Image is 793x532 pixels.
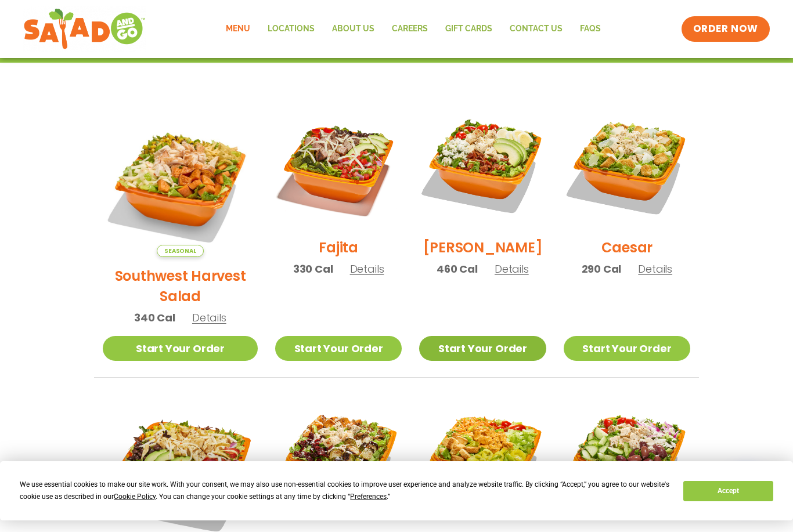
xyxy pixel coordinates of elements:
[501,16,571,42] a: Contact Us
[319,237,358,258] h2: Fajita
[638,262,672,276] span: Details
[564,102,690,229] img: Product photo for Caesar Salad
[103,102,258,257] img: Product photo for Southwest Harvest Salad
[571,16,610,42] a: FAQs
[275,336,402,361] a: Start Your Order
[275,395,402,522] img: Product photo for Roasted Autumn Salad
[217,16,259,42] a: Menu
[437,16,501,42] a: GIFT CARDS
[582,261,622,277] span: 290 Cal
[103,336,258,361] a: Start Your Order
[564,336,690,361] a: Start Your Order
[683,481,773,501] button: Accept
[217,16,610,42] nav: Menu
[350,493,387,501] span: Preferences
[495,262,529,276] span: Details
[323,16,383,42] a: About Us
[564,395,690,522] img: Product photo for Greek Salad
[259,16,323,42] a: Locations
[23,6,146,52] img: new-SAG-logo-768×292
[419,102,546,229] img: Product photo for Cobb Salad
[157,245,204,257] span: Seasonal
[20,479,669,503] div: We use essential cookies to make our site work. With your consent, we may also use non-essential ...
[437,261,478,277] span: 460 Cal
[275,102,402,229] img: Product photo for Fajita Salad
[423,237,543,258] h2: [PERSON_NAME]
[682,16,770,42] a: ORDER NOW
[601,237,653,258] h2: Caesar
[693,22,758,36] span: ORDER NOW
[114,493,156,501] span: Cookie Policy
[192,310,226,325] span: Details
[419,395,546,522] img: Product photo for Buffalo Chicken Salad
[103,266,258,306] h2: Southwest Harvest Salad
[134,310,175,325] span: 340 Cal
[419,336,546,361] a: Start Your Order
[383,16,437,42] a: Careers
[293,261,333,277] span: 330 Cal
[350,262,384,276] span: Details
